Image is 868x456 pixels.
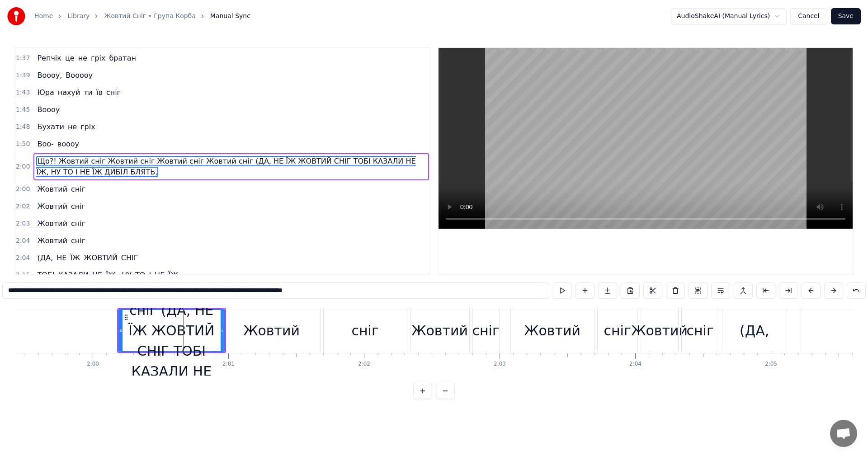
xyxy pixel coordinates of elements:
span: Жовтий [36,201,68,212]
span: Воооу [36,104,61,115]
div: Жовтий [243,320,300,341]
span: 1:50 [16,140,30,149]
img: youka [7,7,25,25]
span: гріх [80,122,96,132]
span: НУ [121,270,132,280]
div: Жовтий [524,320,580,341]
span: ЇЖ [69,253,81,263]
span: Жовтий [36,184,68,194]
span: нахуй [57,87,81,98]
span: Воооу, [36,70,63,80]
span: Жовтий [36,235,68,246]
span: 1:43 [16,88,30,97]
div: (ДА, [740,320,769,341]
span: НЕ [56,253,67,263]
div: сніг [604,320,631,341]
div: сніг [351,320,378,341]
span: ЇЖ [167,270,179,280]
span: НЕ [91,270,103,280]
div: 2:00 [87,361,99,368]
div: Жовтий [631,320,688,341]
div: 2:05 [765,361,777,368]
span: СНІГ [120,253,139,263]
span: 2:00 [16,185,30,194]
div: Жовтий [411,320,468,341]
span: 2:03 [16,219,30,228]
span: ти [83,87,94,98]
span: сніг [70,184,86,194]
span: 1:45 [16,105,30,114]
span: Що?! Жовтий сніг Жовтий сніг Жовтий сніг Жовтий сніг (ДА, НЕ ЇЖ ЖОВТИЙ СНІГ ТОБІ КАЗАЛИ НЕ ЇЖ, НУ... [36,156,415,177]
span: Репчік [36,53,62,63]
span: Бухати [36,122,65,132]
span: сніг [70,201,86,212]
span: 1:37 [16,54,30,63]
span: 1:48 [16,122,30,132]
span: ТО [134,270,146,280]
span: сніг [70,235,86,246]
span: Юра [36,87,55,98]
a: Library [67,12,90,21]
span: КАЗАЛИ [57,270,90,280]
span: 2:15 [16,271,30,280]
span: не [67,122,78,132]
span: 2:04 [16,236,30,245]
div: Відкритий чат [830,420,857,447]
div: 2:02 [358,361,370,368]
div: 2:04 [629,361,642,368]
span: 1:39 [16,71,30,80]
span: це [64,53,75,63]
span: ЖОВТИЙ [83,253,118,263]
div: сніг [472,320,499,341]
a: Home [34,12,53,21]
div: 2:01 [222,361,235,368]
a: Жовтий Сніг • Група Корба [104,12,196,21]
span: (ДА, [36,253,54,263]
div: 2:03 [494,361,506,368]
span: Жовтий [36,218,68,229]
span: не [77,53,88,63]
span: ЇЖ, [105,270,119,280]
span: гріх [90,53,106,63]
span: 2:04 [16,254,30,263]
span: їв [95,87,104,98]
span: сніг [70,218,86,229]
nav: breadcrumb [34,12,250,21]
span: І [148,270,152,280]
span: 2:00 [16,162,30,171]
span: 2:02 [16,202,30,211]
div: сніг [686,320,713,341]
span: Вооооу [65,70,94,80]
span: сніг [105,87,122,98]
span: Воо- [36,139,54,149]
span: ТОБІ [36,270,55,280]
button: Save [831,8,861,24]
span: НЕ [154,270,165,280]
span: воооу [57,139,80,149]
button: Cancel [790,8,827,24]
span: Manual Sync [210,12,250,21]
span: братан [108,53,137,63]
div: Що?! Жовтий сніг Жовтий сніг Жовтий сніг Жовтий сніг (ДА, НЕ ЇЖ ЖОВТИЙ СНІГ ТОБІ КАЗАЛИ НЕ ЇЖ, НУ... [119,219,224,442]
